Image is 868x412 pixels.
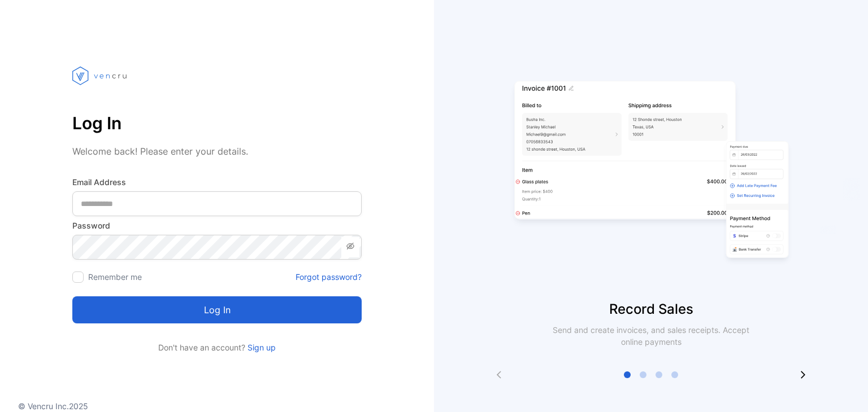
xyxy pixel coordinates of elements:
[72,144,362,158] p: Welcome back! Please enter your details.
[245,343,276,352] a: Sign up
[72,341,362,353] p: Don't have an account?
[72,45,129,106] img: vencru logo
[542,324,759,348] p: Send and create invoices, and sales receipts. Accept online payments
[510,45,792,299] img: slider image
[296,271,362,283] a: Forgot password?
[88,272,142,282] label: Remember me
[72,220,362,231] label: Password
[72,296,362,323] button: Log in
[72,109,362,137] p: Log In
[72,176,362,188] label: Email Address
[434,299,868,319] p: Record Sales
